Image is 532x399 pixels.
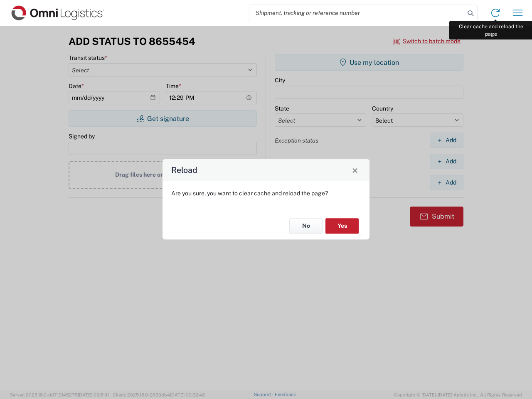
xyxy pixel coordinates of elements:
button: Yes [325,218,359,234]
p: Are you sure, you want to clear cache and reload the page? [171,190,361,197]
input: Shipment, tracking or reference number [249,5,465,21]
h4: Reload [171,164,197,176]
button: No [289,218,323,234]
button: Close [349,164,361,176]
